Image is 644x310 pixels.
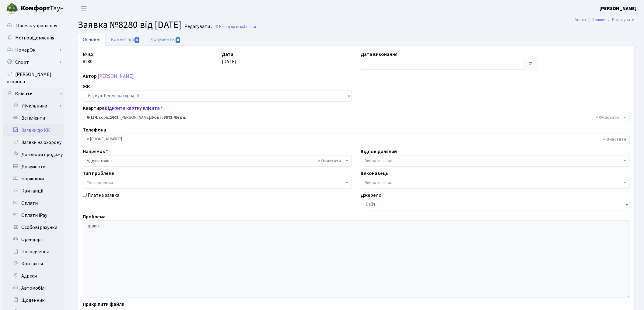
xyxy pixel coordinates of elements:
a: Панель управління [3,20,64,32]
a: Контакти [3,258,64,270]
b: Борг: 3573.45грн. [151,114,186,121]
a: Лічильники [7,100,64,112]
label: Телефони [83,126,106,134]
label: Прикріпити файли [83,301,124,308]
span: Мої повідомлення [15,35,54,41]
b: [PERSON_NAME] [600,5,637,12]
div: 8280 [78,51,217,70]
span: Вибрати запис [365,180,392,186]
a: Документи [145,33,186,46]
a: Всі клієнти [3,112,64,124]
label: Тип проблеми [83,170,114,177]
a: Клієнти [3,88,64,100]
a: Назад до всіхЗаявки [215,24,256,29]
span: Таун [21,3,64,14]
a: Заявки на охорону [3,136,64,148]
nav: breadcrumb [566,13,644,26]
div: [DATE] [217,51,356,70]
small: Редагувати . [183,24,212,29]
span: Тип проблеми [87,180,113,186]
button: Переключити навігацію [76,3,91,13]
a: Орендарі [3,233,64,246]
a: Посвідчення [3,246,64,258]
a: Основні [78,33,106,46]
a: Договори продажу [3,148,64,161]
label: Платна заявка [88,192,119,199]
label: Дата виконання [361,51,398,58]
a: Автомобілі [3,282,64,294]
a: Заявки [593,16,606,23]
label: Дата [222,51,233,58]
a: [PERSON_NAME] охорона [3,68,64,88]
label: Квартира [83,104,163,112]
span: Панель управління [16,22,57,29]
label: Відповідальний [361,148,397,155]
img: logo.png [6,2,18,15]
a: Коментарі [106,33,145,46]
label: № вх. [83,51,95,58]
span: Вибрати запис [365,158,392,164]
label: Напрямок [83,148,108,155]
span: × [87,136,89,142]
span: Заявки [243,24,256,29]
b: 1603 [110,114,118,121]
a: Відкрити картку клієнта [105,105,160,111]
b: 6-134 [87,114,97,121]
label: ЖК [83,83,90,90]
li: +380968892830 [85,136,124,142]
span: Заявка №8280 від [DATE] [78,18,181,32]
span: <b>6-134</b>, корп.: <b>1603</b>, Колісник Микола Миколайович, <b>Борг: 3573.45грн.</b> [87,114,622,121]
span: Адміністрація [83,155,352,167]
a: Оплати iPay [3,209,64,221]
b: Комфорт [21,3,50,13]
a: [PERSON_NAME] [98,73,134,80]
a: Адреси [3,270,64,282]
label: Автор [83,73,97,80]
span: <b>6-134</b>, корп.: <b>1603</b>, Колісник Микола Миколайович, <b>Борг: 3573.45грн.</b> [83,112,630,123]
a: Документи [3,161,64,173]
a: [PERSON_NAME] [600,5,637,12]
span: 0 [176,37,180,43]
a: Оплати [3,197,64,209]
span: Видалити всі елементи [596,114,619,121]
a: Щоденник [3,294,64,306]
label: Виконавець [361,170,388,177]
span: Видалити всі елементи [604,136,626,142]
a: Особові рахунки [3,221,64,233]
span: Видалити всі елементи [318,158,341,164]
a: Мої повідомлення [3,32,64,44]
a: Квитанції [3,185,64,197]
label: Джерело [361,192,382,199]
a: НомерОк [3,44,64,56]
a: Спорт [3,56,64,68]
span: Адміністрація [87,158,344,164]
li: Редагувати [606,16,635,23]
label: Проблема [83,213,106,220]
a: Admin [575,16,586,23]
a: Заявки до КК [3,124,64,136]
textarea: привіт [83,220,630,298]
span: 0 [135,37,139,43]
a: Боржники [3,173,64,185]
